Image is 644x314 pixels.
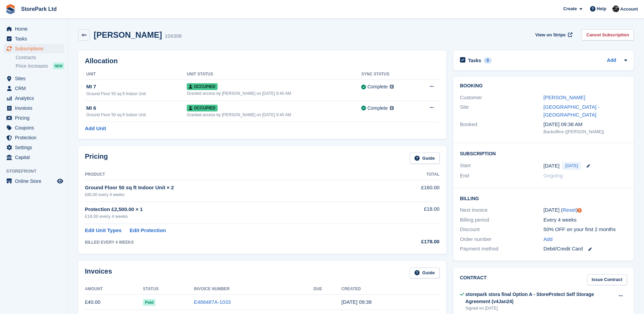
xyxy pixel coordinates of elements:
th: Unit Status [187,69,361,80]
span: Pricing [15,113,56,123]
td: £18.00 [379,202,440,224]
div: Billing period [460,216,544,224]
span: Subscriptions [15,44,56,53]
th: Sync Status [361,69,416,80]
div: Complete [367,83,388,90]
a: Guide [410,267,440,279]
a: menu [3,24,64,34]
div: [DATE] ( ) [544,206,627,214]
span: Protection [15,133,56,142]
h2: Subscription [460,150,627,157]
span: Ongoing [544,173,563,178]
a: Contracts [16,54,64,61]
div: Complete [367,105,388,112]
span: Price increases [16,63,48,69]
div: Signed on [DATE] [465,305,614,311]
a: Preview store [56,177,64,185]
th: Product [85,169,379,180]
a: menu [3,74,64,83]
span: [DATE] [562,162,581,170]
span: Analytics [15,93,56,103]
a: menu [3,153,64,162]
div: End [460,172,544,180]
a: menu [3,103,64,113]
div: Protection £2,500.00 × 1 [85,206,379,213]
div: Debit/Credit Card [544,245,627,253]
span: Settings [15,143,56,152]
a: menu [3,44,64,53]
span: Paid [143,299,155,306]
div: £18.00 every 4 weeks [85,213,379,220]
span: Capital [15,153,56,162]
div: 50% OFF on your first 2 months [544,226,627,233]
a: [PERSON_NAME] [544,94,585,100]
span: Occupied [187,105,217,111]
div: Tooltip anchor [576,207,583,213]
h2: Invoices [85,267,112,279]
h2: Contract [460,274,487,285]
div: Next invoice [460,206,544,214]
span: Tasks [15,34,56,43]
a: Add [544,235,553,243]
div: Ground Floor 50 sq ft Indoor Unit × 2 [85,184,379,192]
span: Home [15,24,56,34]
td: £40.00 [85,295,143,310]
div: Ground Floor 50 sq ft Indoor Unit [86,112,187,118]
a: [GEOGRAPHIC_DATA] - [GEOGRAPHIC_DATA] [544,104,600,118]
th: Total [379,169,440,180]
div: MI 6 [86,104,187,112]
div: £80.00 every 4 weeks [85,192,379,198]
a: Issue Contract [587,274,627,285]
a: Add Unit [85,125,106,133]
div: Start [460,162,544,170]
a: menu [3,176,64,186]
div: Ground Floor 50 sq ft Indoor Unit [86,91,187,97]
div: BILLED EVERY 4 WEEKS [85,239,379,245]
a: Reset [563,207,576,213]
img: Ryan Mulcahy [612,5,619,12]
a: View on Stripe [533,29,574,40]
div: Customer [460,94,544,102]
div: Payment method [460,245,544,253]
span: Invoices [15,103,56,113]
span: Online Store [15,176,56,186]
a: Edit Protection [130,227,166,234]
img: stora-icon-8386f47178a22dfd0bd8f6a31ec36ba5ce8667c1dd55bd0f319d3a0aa187defe.svg [5,4,16,14]
a: menu [3,123,64,133]
div: MI 7 [86,83,187,91]
a: Cancel Subscription [582,29,634,40]
span: Sites [15,74,56,83]
h2: Pricing [85,153,108,164]
th: Status [143,284,194,295]
span: View on Stripe [535,32,566,38]
h2: Tasks [468,57,481,64]
div: NEW [53,63,64,69]
div: Booked [460,121,544,135]
span: CRM [15,84,56,93]
div: Granted access by [PERSON_NAME] on [DATE] 9:40 AM [187,112,361,118]
td: £160.00 [379,180,440,202]
h2: Booking [460,83,627,89]
th: Due [313,284,341,295]
a: E488487A-1033 [194,299,231,305]
div: Granted access by [PERSON_NAME] on [DATE] 9:40 AM [187,90,361,97]
a: StorePark Ltd [18,3,59,15]
h2: [PERSON_NAME] [94,30,162,39]
a: menu [3,84,64,93]
div: [DATE] 09:38 AM [544,121,627,128]
span: Account [620,6,638,13]
div: Every 4 weeks [544,216,627,224]
th: Created [342,284,440,295]
th: Unit [85,69,187,80]
a: menu [3,133,64,142]
img: icon-info-grey-7440780725fd019a000dd9b08b2336e03edf1995a4989e88bcd33f0948082b44.svg [390,85,394,89]
img: icon-info-grey-7440780725fd019a000dd9b08b2336e03edf1995a4989e88bcd33f0948082b44.svg [390,106,394,110]
h2: Billing [460,195,627,202]
a: menu [3,113,64,123]
a: Add [607,57,616,65]
span: Coupons [15,123,56,133]
a: menu [3,34,64,43]
time: 2025-08-29 00:00:00 UTC [544,162,559,170]
a: menu [3,143,64,152]
a: menu [3,93,64,103]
